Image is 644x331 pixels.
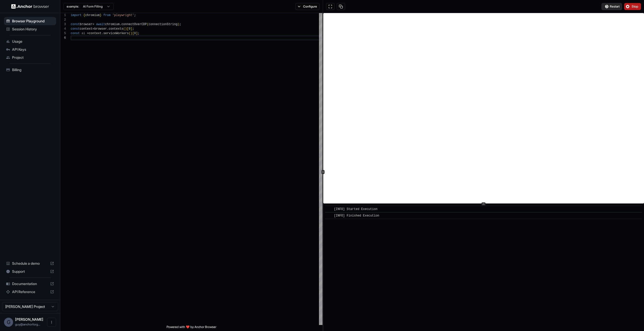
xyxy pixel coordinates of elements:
[12,47,54,52] span: API Keys
[131,27,132,31] span: ]
[67,5,79,9] span: example:
[4,318,13,327] div: G
[85,14,100,17] span: chromium
[295,3,320,10] button: Configure
[334,207,378,211] span: [INFO] Started Execution
[178,23,179,26] span: )
[60,13,66,18] div: 1
[112,14,134,17] span: 'playwright'
[4,280,56,288] div: Documentation
[12,19,54,24] span: Browser Playground
[167,325,216,331] span: Powered with ❤️ by Anchor Browser
[47,318,56,327] button: Open menu
[83,14,85,17] span: {
[4,66,56,74] div: Billing
[4,288,56,296] div: API Reference
[4,267,56,275] div: Support
[89,32,101,35] span: context
[334,214,379,217] span: [INFO] Finished Execution
[12,261,48,266] span: Schedule a demo
[129,32,130,35] span: (
[103,14,111,17] span: from
[12,281,48,286] span: Documentation
[60,27,66,31] div: 4
[122,23,147,26] span: connectOverCDP
[15,322,40,326] span: guy@anchorforge.io
[92,27,94,31] span: =
[15,317,43,321] span: Guy Ben Simhon
[132,27,134,31] span: ;
[12,39,54,44] span: Usage
[82,32,85,35] span: ai
[179,23,181,26] span: ;
[101,32,103,35] span: .
[123,27,125,31] span: (
[92,23,94,26] span: =
[80,27,92,31] span: context
[131,32,132,35] span: )
[610,5,620,9] span: Restart
[326,3,335,10] button: Open in full screen
[138,32,140,35] span: ;
[632,5,639,9] span: Stop
[105,23,120,26] span: chromium
[4,25,56,33] div: Session History
[147,23,149,26] span: (
[107,27,109,31] span: .
[94,27,107,31] span: browser
[136,32,138,35] span: ]
[4,259,56,267] div: Schedule a demo
[109,27,123,31] span: contexts
[100,14,101,17] span: }
[103,32,129,35] span: serviceWorkers
[87,32,89,35] span: =
[11,4,49,9] img: Anchor Logo
[60,31,66,36] div: 5
[119,23,121,26] span: .
[60,18,66,22] div: 2
[4,37,56,45] div: Usage
[134,14,136,17] span: ;
[125,27,127,31] span: )
[601,3,622,10] button: Restart
[71,14,82,17] span: import
[71,27,80,31] span: const
[60,22,66,27] div: 3
[12,269,48,274] span: Support
[328,207,330,212] span: ​
[132,32,134,35] span: [
[4,45,56,53] div: API Keys
[4,53,56,62] div: Project
[127,27,129,31] span: [
[71,32,80,35] span: const
[129,27,130,31] span: 0
[624,3,641,10] button: Stop
[149,23,178,26] span: connectionString
[12,289,48,294] span: API Reference
[96,23,105,26] span: await
[328,213,330,218] span: ​
[71,23,80,26] span: const
[12,67,54,72] span: Billing
[337,3,345,10] button: Copy session ID
[12,27,54,32] span: Session History
[134,32,136,35] span: 0
[80,23,92,26] span: browser
[12,55,54,60] span: Project
[4,17,56,25] div: Browser Playground
[60,36,66,40] div: 6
